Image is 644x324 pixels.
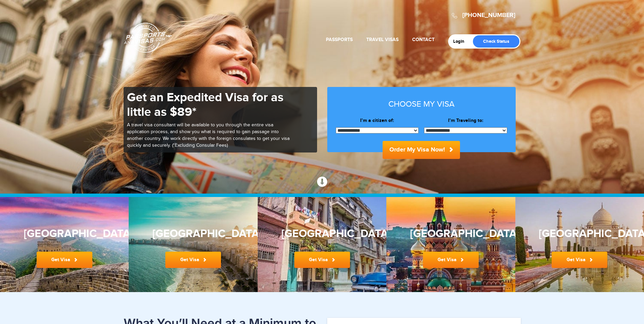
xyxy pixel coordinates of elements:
label: I’m Traveling to: [424,117,507,124]
h3: [GEOGRAPHIC_DATA] [539,228,620,240]
h1: Get an Expedited Visa for as little as $89* [127,90,290,120]
a: Passports [326,37,353,42]
a: Login [453,39,469,44]
h3: [GEOGRAPHIC_DATA] [281,228,363,240]
a: Get Visa [552,252,607,268]
p: A travel visa consultant will be available to you through the entire visa application process, an... [127,122,290,149]
a: Get Visa [294,252,350,268]
h3: [GEOGRAPHIC_DATA] [24,228,105,240]
label: I’m a citizen of: [336,117,419,124]
button: Order My Visa Now! [383,141,460,159]
h3: Choose my visa [336,100,507,109]
a: Check Status [473,35,519,48]
a: Get Visa [423,252,479,268]
a: Get Visa [37,252,92,268]
h3: [GEOGRAPHIC_DATA] [410,228,492,240]
a: Passports & [DOMAIN_NAME] [124,22,172,53]
h3: [GEOGRAPHIC_DATA] [152,228,234,240]
a: Contact [412,37,435,42]
a: Travel Visas [366,37,399,42]
a: Get Visa [165,252,221,268]
a: [PHONE_NUMBER] [462,12,515,19]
